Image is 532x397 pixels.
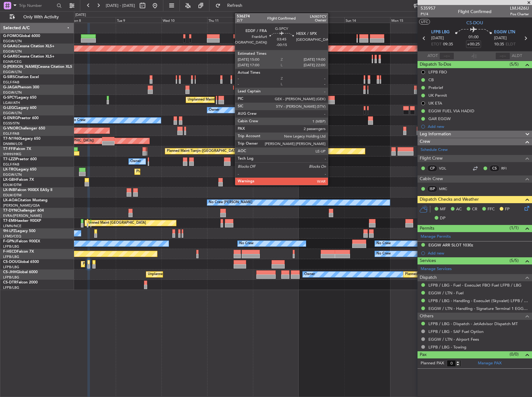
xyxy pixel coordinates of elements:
span: ETOT [431,41,441,48]
span: MF [440,206,446,213]
a: RFI [501,166,515,171]
span: CS-DOU [466,20,483,26]
div: GAR EGGW [428,116,451,121]
a: VHHH/HKG [3,152,21,156]
span: T7-EMI [3,219,15,223]
a: LX-AOACitation Mustang [3,198,48,202]
a: VDL [439,166,453,171]
a: LFPB / LBG - Dispatch - JetAdvisor Dispatch MT [428,321,518,326]
span: 10:35 [494,41,504,48]
div: Unplanned Maint [GEOGRAPHIC_DATA] ([PERSON_NAME] Intl) [188,95,288,105]
span: Flight Crew [420,155,443,162]
a: LFPB / LBG - Towing [428,344,466,350]
a: G-FOMOGlobal 6000 [3,34,40,38]
div: Fri 12 [253,17,299,23]
span: G-[PERSON_NAME] [3,65,38,69]
span: [DATE] [431,35,444,41]
a: G-JAGAPhenom 300 [3,86,39,89]
a: [PERSON_NAME]/QSA [3,203,40,208]
a: CS-DTRFalcon 2000 [3,281,38,284]
span: Pos Charter [510,12,529,17]
span: Dispatch To-Dos [420,61,451,68]
a: LGAV/ATH [3,100,20,105]
span: G-GARE [3,55,17,58]
div: No Crew [376,239,391,248]
div: Prebrief [428,85,443,90]
span: T7-FFI [3,147,14,151]
a: LFPB / LBG - SAF Fuel Option [428,329,483,334]
a: EDLW/DTM [3,193,21,198]
div: Thu 11 [207,17,253,23]
a: LFMD/CEQ [3,234,21,239]
span: ATOT [427,53,438,59]
div: Sun 14 [344,17,390,23]
span: 535957 [421,5,436,12]
span: 9H-LPZ [3,229,16,233]
a: G-[PERSON_NAME]Cessna Citation XLS [3,65,72,69]
a: G-VNORChallenger 650 [3,127,45,130]
a: T7-N1960Legacy 650 [3,137,40,141]
a: Manage Permits [421,234,451,240]
span: ELDT [506,41,516,48]
a: LX-GBHFalcon 7X [3,178,34,182]
span: Refresh [222,3,248,8]
span: T7-LZZI [3,157,16,161]
span: LFPB LBG [431,29,450,35]
div: Mon 15 [390,17,436,23]
div: No Crew [376,249,391,259]
a: EGLF/FAB [3,80,19,85]
a: G-GARECessna Citation XLS+ [3,55,54,58]
a: EVRA/[PERSON_NAME] [3,213,42,218]
a: EGGW / LTN - Fuel [428,290,464,296]
div: Flight Confirmed [458,8,492,15]
div: Wed 10 [161,17,207,23]
span: LX-TRO [3,168,16,171]
span: T7-N1960 [3,137,21,141]
a: LFPB/LBG [3,244,19,249]
span: Crew [420,138,430,145]
span: 01:00 [469,34,478,40]
a: EGGW/LTN [3,90,22,95]
a: MRC [439,186,453,192]
span: Cabin Crew [420,175,443,183]
a: EGGW/LTN [3,49,22,54]
a: LFPB/LBG [3,275,19,280]
a: CS-JHHGlobal 6000 [3,270,38,274]
span: G-ENRG [3,116,18,120]
span: LMJ426U [510,5,529,12]
span: ALDT [512,53,522,59]
a: LFPB/LBG [3,255,19,259]
a: T7-DYNChallenger 604 [3,209,44,213]
a: LFMN/NCE [3,224,21,228]
span: DP [440,215,446,222]
span: EGGW LTN [494,29,515,35]
span: CR [472,206,477,213]
div: Planned Maint Dusseldorf [136,167,177,176]
label: Planned PAX [421,360,444,367]
span: CS-JHH [3,270,16,274]
span: Dispatch Checks and Weather [420,196,479,203]
a: EGGW/LTN [3,111,22,115]
a: EGGW / LTN - Airport Fees [428,337,479,342]
span: G-VNOR [3,127,18,130]
span: (0/0) [510,351,519,357]
a: LFPB / LBG - Fuel - ExecuJet FBO Fuel LFPB / LBG [428,283,521,288]
a: LFPB/LBG [3,285,19,290]
a: LX-TROLegacy 650 [3,168,36,171]
div: Unplanned Maint [GEOGRAPHIC_DATA] ([GEOGRAPHIC_DATA] Intl) [148,270,256,279]
span: CS-DOU [3,260,18,264]
div: Planned Maint Tianjin ([GEOGRAPHIC_DATA]) [167,147,239,156]
div: No Crew [71,116,86,125]
a: T7-EMIHawker 900XP [3,219,41,223]
a: CS-DOUGlobal 6500 [3,260,39,264]
span: G-FOMO [3,34,19,38]
a: LFPB / LBG - Handling - ExecuJet (Skyvalet) LFPB / LBG [428,298,529,303]
span: G-LEGC [3,106,16,110]
div: No Crew [239,239,254,248]
a: G-LEGCLegacy 600 [3,106,36,110]
div: EGGW ARR SLOT 1030z [428,242,473,248]
input: --:-- [439,52,454,60]
a: EGNR/CEG [3,59,22,64]
a: EGGW/LTN [3,70,22,74]
span: G-GAAL [3,44,17,48]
